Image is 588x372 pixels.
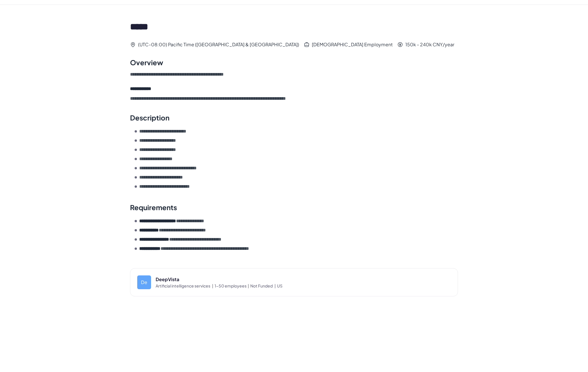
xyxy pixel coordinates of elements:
[212,283,213,288] span: |
[156,276,451,283] div: DeepVista
[130,58,163,67] div: Overview
[215,283,250,289] span: 1-50 employees
[248,283,249,288] span: |
[312,43,393,46] p: [DEMOGRAPHIC_DATA] Employment
[137,275,151,289] div: De
[156,283,215,289] span: Artificial intelligence services
[138,43,299,46] p: (UTC-08:00) Pacific Time ([GEOGRAPHIC_DATA] & [GEOGRAPHIC_DATA])
[277,283,282,289] span: US
[274,283,276,288] span: |
[250,283,277,289] span: Not Funded
[405,43,454,46] p: 150k - 240k CNY/year
[130,203,177,212] div: Requirements
[130,113,169,122] div: Description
